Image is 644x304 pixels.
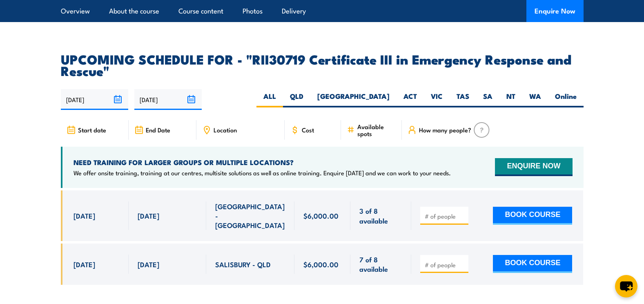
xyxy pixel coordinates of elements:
[256,92,283,107] label: ALL
[522,92,548,107] label: WA
[61,53,584,76] h2: UPCOMING SCHEDULE FOR - "RII30719 Certificate III in Emergency Response and Rescue"
[493,207,572,225] button: BOOK COURSE
[419,126,471,133] span: How many people?
[424,92,450,107] label: VIC
[134,89,202,110] input: To date
[425,212,466,220] input: # of people
[359,255,402,274] span: 7 of 8 available
[450,92,476,107] label: TAS
[214,126,237,133] span: Location
[146,126,170,133] span: End Date
[310,92,397,107] label: [GEOGRAPHIC_DATA]
[302,126,314,133] span: Cost
[615,275,637,297] button: chat-button
[495,158,572,176] button: ENQUIRE NOW
[397,92,424,107] label: ACT
[74,259,95,269] span: [DATE]
[61,89,128,110] input: From date
[499,92,522,107] label: NT
[283,92,310,107] label: QLD
[476,92,499,107] label: SA
[215,201,285,230] span: [GEOGRAPHIC_DATA] - [GEOGRAPHIC_DATA]
[74,169,451,177] p: We offer onsite training, training at our centres, multisite solutions as well as online training...
[548,92,584,107] label: Online
[303,211,339,220] span: $6,000.00
[138,259,159,269] span: [DATE]
[359,206,402,225] span: 3 of 8 available
[78,126,106,133] span: Start date
[74,211,95,220] span: [DATE]
[493,255,572,273] button: BOOK COURSE
[425,261,466,269] input: # of people
[138,211,159,220] span: [DATE]
[74,158,451,167] h4: NEED TRAINING FOR LARGER GROUPS OR MULTIPLE LOCATIONS?
[357,123,396,137] span: Available spots
[303,259,339,269] span: $6,000.00
[215,259,271,269] span: SALISBURY - QLD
